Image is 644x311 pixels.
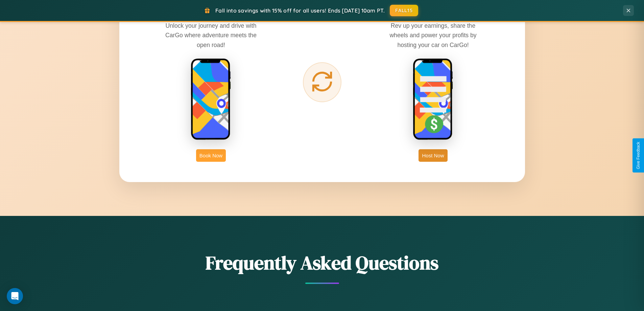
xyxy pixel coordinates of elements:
button: Host Now [419,149,447,162]
button: FALL15 [390,5,418,16]
span: Fall into savings with 15% off for all users! Ends [DATE] 10am PT. [215,7,385,14]
h2: Frequently Asked Questions [119,250,525,276]
img: host phone [413,58,453,141]
p: Unlock your journey and drive with CarGo where adventure meets the open road! [160,21,262,49]
div: Give Feedback [636,142,641,169]
img: rent phone [191,58,231,141]
p: Rev up your earnings, share the wheels and power your profits by hosting your car on CarGo! [382,21,484,49]
button: Book Now [196,149,226,162]
div: Open Intercom Messenger [7,288,23,304]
